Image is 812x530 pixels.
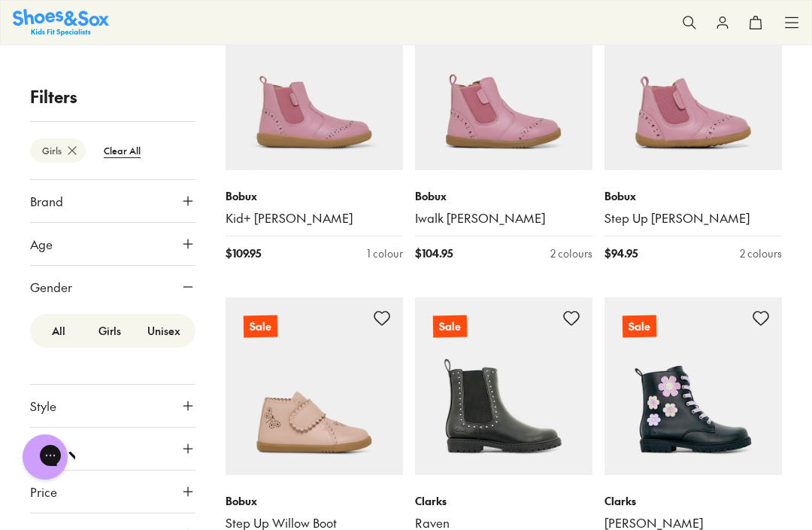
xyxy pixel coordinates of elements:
p: Sale [623,315,656,338]
button: Brand [30,180,195,222]
span: Brand [30,192,63,210]
span: Gender [30,278,72,296]
div: 2 colours [550,245,592,261]
span: $ 104.95 [415,245,453,261]
div: 2 colours [740,245,782,261]
button: Gender [30,266,195,308]
img: SNS_Logo_Responsive.svg [13,9,109,35]
p: Clarks [604,493,782,509]
span: $ 109.95 [226,245,261,261]
button: Style [30,385,195,427]
a: Sale [604,297,782,475]
p: Bobux [415,188,592,204]
a: Kid+ [PERSON_NAME] [226,210,403,227]
span: Age [30,235,53,253]
span: $ 94.95 [604,245,638,261]
a: Iwalk [PERSON_NAME] [415,210,592,227]
label: All [33,317,84,345]
iframe: Gorgias live chat messenger [15,429,75,485]
div: 1 colour [367,245,403,261]
span: Style [30,397,56,415]
span: Price [30,483,57,501]
a: Step Up [PERSON_NAME] [604,210,782,227]
p: Bobux [226,493,403,509]
p: Filters [30,84,195,109]
btn: Clear All [92,137,153,164]
button: Price [30,471,195,513]
button: Colour [30,428,195,470]
a: Sale [415,297,592,475]
button: Age [30,223,195,265]
a: Sale [226,297,403,475]
p: Sale [433,315,467,338]
btn: Girls [30,139,86,163]
p: Bobux [604,188,782,204]
a: Shoes & Sox [13,9,109,35]
p: Bobux [226,188,403,204]
label: Unisex [135,317,192,345]
p: Clarks [415,493,592,509]
p: Sale [244,315,277,338]
label: Girls [84,317,135,345]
